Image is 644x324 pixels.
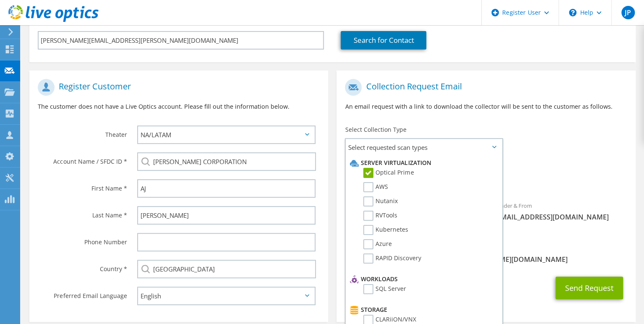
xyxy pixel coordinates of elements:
label: Theater [38,125,127,139]
label: Kubernetes [363,225,408,235]
span: [EMAIL_ADDRESS][DOMAIN_NAME] [495,212,627,222]
label: Preferred Email Language [38,287,127,300]
div: To [336,197,486,235]
svg: \n [569,9,576,16]
label: Optical Prime [363,168,414,178]
div: Sender & From [486,197,636,226]
label: SQL Server [363,284,406,294]
p: The customer does not have a Live Optics account. Please fill out the information below. [38,102,320,111]
li: Server Virtualization [348,158,498,168]
label: First Name * [38,179,127,193]
label: Azure [363,239,392,249]
span: Select requested scan types [346,139,502,156]
h1: Register Customer [38,79,315,96]
li: Workloads [348,274,498,284]
h1: Collection Request Email [345,79,623,96]
button: Send Request [555,277,623,299]
label: Phone Number [38,233,127,246]
label: Nutanix [363,196,398,206]
label: RAPID Discovery [363,253,421,264]
label: AWS [363,182,388,192]
li: Storage [348,305,498,315]
label: RVTools [363,211,397,221]
label: Last Name * [38,206,127,219]
a: Search for Contact [341,31,426,50]
div: CC & Reply To [336,239,635,268]
label: Account Name / SFDC ID * [38,152,127,166]
div: Requested Collections [336,159,635,193]
span: JP [621,6,635,19]
label: Country * [38,260,127,273]
p: An email request with a link to download the collector will be sent to the customer as follows. [345,102,627,111]
label: Select Collection Type [345,125,406,134]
